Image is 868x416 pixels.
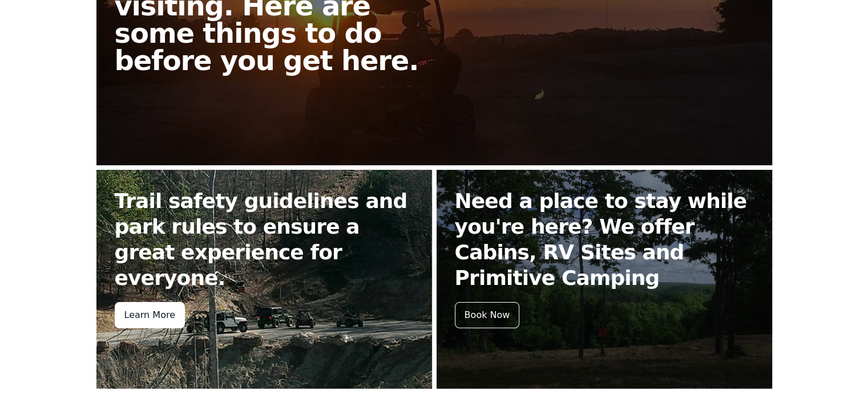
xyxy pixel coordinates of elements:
[455,188,754,291] h2: Need a place to stay while you're here? We offer Cabins, RV Sites and Primitive Camping
[115,302,185,328] div: Learn More
[96,170,432,389] a: Trail safety guidelines and park rules to ensure a great experience for everyone. Learn More
[437,170,772,389] a: Need a place to stay while you're here? We offer Cabins, RV Sites and Primitive Camping Book Now
[115,188,414,291] h2: Trail safety guidelines and park rules to ensure a great experience for everyone.
[455,302,520,328] div: Book Now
